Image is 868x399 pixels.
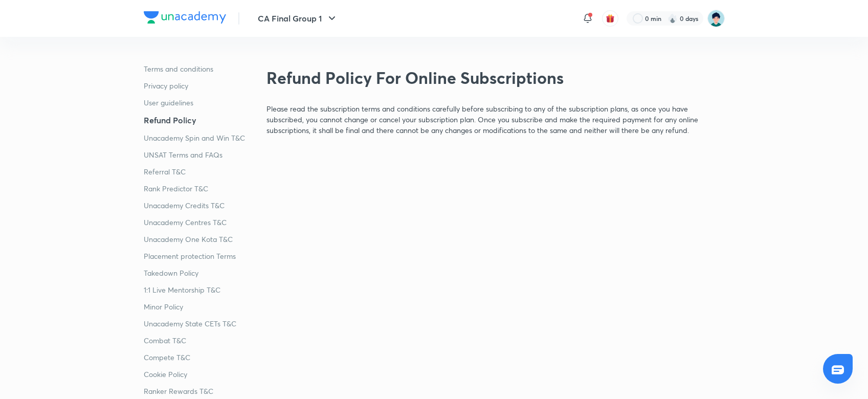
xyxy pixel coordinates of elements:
img: Company Logo [144,11,226,24]
a: Unacademy Spin and Win T&C [144,132,258,143]
a: 1:1 Live Mentorship T&C [144,284,258,295]
a: Privacy policy [144,80,258,91]
a: Referral T&C [144,166,258,177]
button: CA Final Group 1 [252,8,344,29]
button: avatar [602,10,618,27]
a: Unacademy State CETs T&C [144,318,258,329]
a: Compete T&C [144,352,258,363]
a: Refund Policy [144,114,258,126]
a: Rank Predictor T&C [144,183,258,194]
a: User guidelines [144,97,258,108]
a: Combat T&C [144,335,258,346]
img: Priyanka Ramchandani [707,10,725,27]
a: Placement protection Terms [144,251,258,261]
a: Takedown Policy [144,268,258,278]
a: Terms and conditions [144,63,258,74]
a: Unacademy Centres T&C [144,217,258,228]
img: streak [667,13,678,24]
a: UNSAT Terms and FAQs [144,149,258,160]
a: Ranker Rewards T&C [144,386,258,396]
h2: Refund Policy For Online Subscriptions [266,65,725,90]
a: Cookie Policy [144,369,258,380]
a: Unacademy One Kota T&C [144,234,258,245]
p: Please read the subscription terms and conditions carefully before subscribing to any of the subs... [266,103,725,136]
img: avatar [606,14,615,23]
a: Minor Policy [144,301,258,312]
a: Company Logo [144,11,226,26]
a: Unacademy Credits T&C [144,200,258,211]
